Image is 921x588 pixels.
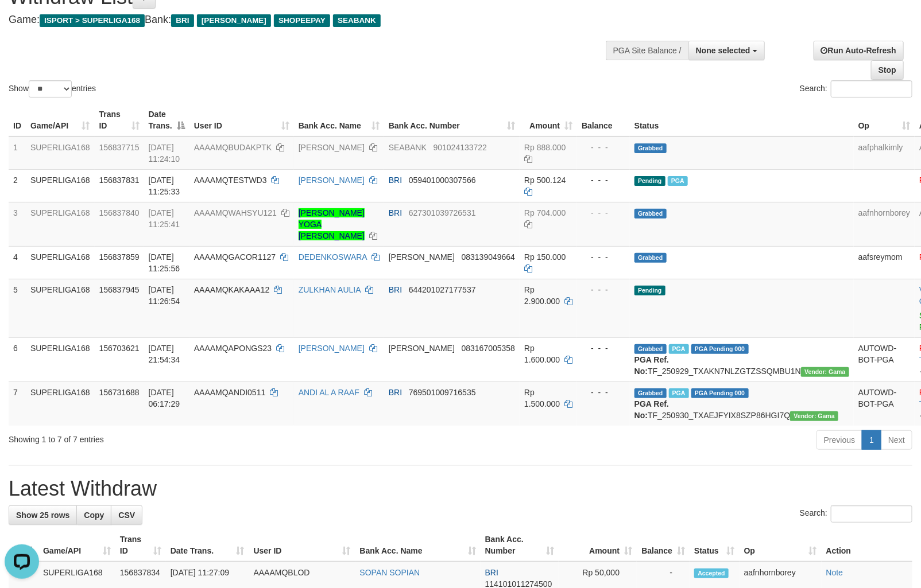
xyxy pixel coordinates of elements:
span: Copy 083167005358 to clipboard [462,344,515,353]
td: SUPERLIGA168 [26,337,95,381]
th: Bank Acc. Number: activate to sort column ascending [481,529,559,562]
a: Run Auto-Refresh [814,41,904,60]
a: SOPAN SOPIAN [360,568,420,577]
span: Grabbed [634,209,667,219]
th: Amount: activate to sort column ascending [559,529,637,562]
span: Copy 769501009716535 to clipboard [409,388,476,397]
b: PGA Ref. No: [634,355,669,376]
th: Trans ID: activate to sort column ascending [95,104,144,137]
th: Bank Acc. Name: activate to sort column ascending [294,104,384,137]
span: Copy [84,511,104,520]
div: - - - [582,207,625,219]
th: Date Trans.: activate to sort column descending [144,104,189,137]
span: Vendor URL: https://trx31.1velocity.biz [801,367,849,377]
td: AUTOWD-BOT-PGA [854,381,915,426]
span: 156731688 [99,388,140,397]
a: Stop [871,60,904,80]
td: 3 [9,202,26,246]
td: SUPERLIGA168 [26,202,95,246]
span: BRI [389,208,402,217]
span: Rp 1.500.000 [524,388,560,408]
a: Note [826,568,843,577]
span: 156837859 [99,252,140,262]
td: 5 [9,279,26,337]
select: Showentries [29,80,72,98]
label: Search: [800,505,912,523]
button: Open LiveChat chat widget [5,5,39,39]
span: PGA Pending [691,344,749,354]
td: 4 [9,246,26,279]
div: - - - [582,174,625,186]
span: Grabbed [634,253,667,263]
button: None selected [688,41,765,60]
span: Copy 083139049664 to clipboard [462,252,515,262]
span: SEABANK [333,14,381,27]
a: ZULKHAN AULIA [299,285,361,294]
span: CSV [118,511,135,520]
span: AAAAMQAPONGS23 [194,344,272,353]
th: ID [9,104,26,137]
span: Rp 500.124 [524,176,566,185]
span: 156837945 [99,285,140,294]
span: AAAAMQWAHSYU121 [194,208,277,217]
div: PGA Site Balance / [606,41,688,60]
span: 156837840 [99,208,140,217]
span: [PERSON_NAME] [197,14,271,27]
div: - - - [582,251,625,263]
span: [DATE] 11:25:33 [149,176,180,196]
td: aafphalkimly [854,137,915,170]
span: Rp 888.000 [524,143,566,152]
td: 1 [9,137,26,170]
span: AAAAMQBUDAKPTK [194,143,272,152]
a: [PERSON_NAME] YOGA [PERSON_NAME] [299,208,365,240]
label: Search: [800,80,912,98]
a: [PERSON_NAME] [299,344,365,353]
td: TF_250930_TXAEJFYIX8SZP86HGI7Q [630,381,854,426]
th: Balance [577,104,630,137]
td: aafnhornborey [854,202,915,246]
a: CSV [111,505,142,525]
span: [PERSON_NAME] [389,252,455,262]
a: ANDI AL A RAAF [299,388,359,397]
span: Marked by aafromsomean [669,388,689,398]
span: BRI [171,14,194,27]
th: Bank Acc. Number: activate to sort column ascending [384,104,520,137]
span: Rp 704.000 [524,208,566,217]
span: BRI [389,285,402,294]
td: SUPERLIGA168 [26,137,95,170]
td: SUPERLIGA168 [26,381,95,426]
span: BRI [389,388,402,397]
h1: Latest Withdraw [9,477,912,500]
span: Accepted [694,568,729,578]
span: [DATE] 21:54:34 [149,344,180,364]
a: Copy [76,505,111,525]
div: - - - [582,284,625,295]
div: - - - [582,342,625,354]
span: Grabbed [634,143,667,153]
span: AAAAMQANDI0511 [194,388,266,397]
th: Status [630,104,854,137]
b: PGA Ref. No: [634,399,669,420]
span: Rp 150.000 [524,252,566,262]
span: PGA Pending [691,388,749,398]
span: Marked by aafmaleo [668,176,688,186]
td: TF_250929_TXAKN7NLZGTZSSQMBU1N [630,337,854,381]
a: Next [881,430,912,450]
th: Op: activate to sort column ascending [854,104,915,137]
span: [DATE] 11:24:10 [149,143,180,163]
td: SUPERLIGA168 [26,169,95,202]
span: Vendor URL: https://trx31.1velocity.biz [790,411,838,421]
th: Amount: activate to sort column ascending [520,104,577,137]
span: AAAAMQGACOR1127 [194,252,276,262]
td: AUTOWD-BOT-PGA [854,337,915,381]
span: SHOPEEPAY [274,14,330,27]
span: [DATE] 11:26:54 [149,285,180,306]
span: Copy 644201027177537 to clipboard [409,285,476,294]
td: SUPERLIGA168 [26,279,95,337]
th: Op: activate to sort column ascending [740,529,822,562]
td: 7 [9,381,26,426]
label: Show entries [9,80,96,98]
td: 2 [9,169,26,202]
span: Copy 627301039726531 to clipboard [409,208,476,217]
th: Balance: activate to sort column ascending [637,529,690,562]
